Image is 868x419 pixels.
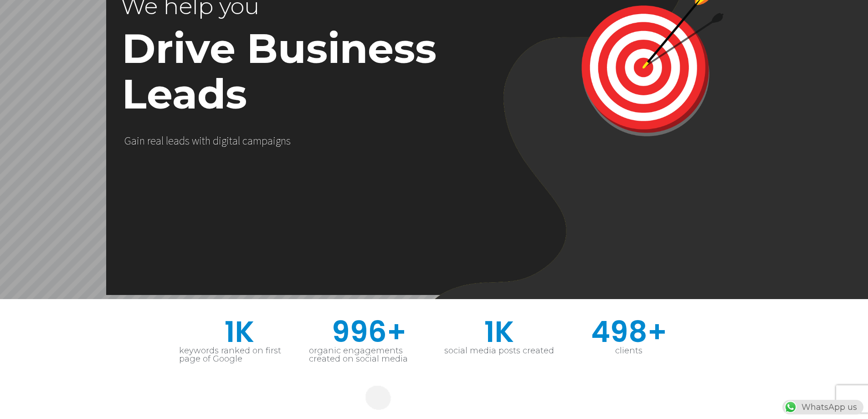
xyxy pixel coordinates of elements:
[439,347,560,355] div: social media posts created
[281,134,286,147] div: n
[647,317,689,347] span: +
[131,134,137,147] div: a
[229,134,232,147] div: t
[122,26,481,117] rs-layer: Drive Business Leads
[213,134,219,147] div: d
[205,134,211,147] div: h
[199,134,202,147] div: i
[174,134,179,147] div: a
[225,317,235,347] span: 1
[286,134,291,147] div: s
[232,134,238,147] div: a
[219,134,221,147] div: i
[150,134,156,147] div: e
[179,347,300,363] div: keywords ranked on first page of Google
[202,134,205,147] div: t
[166,134,168,147] div: l
[179,134,185,147] div: d
[484,317,495,347] span: 1
[262,134,267,147] div: p
[124,134,131,147] div: G
[161,134,164,147] div: l
[387,317,430,347] span: +
[247,134,253,147] div: a
[591,317,647,347] span: 498
[168,134,174,147] div: e
[192,134,199,147] div: w
[782,400,863,414] div: WhatsApp us
[185,134,190,147] div: s
[226,134,229,147] div: i
[783,400,798,414] img: WhatsApp
[332,317,387,347] span: 996
[147,134,150,147] div: r
[156,134,161,147] div: a
[569,347,689,355] div: clients
[221,134,226,147] div: g
[139,134,145,147] div: n
[267,134,273,147] div: a
[495,317,560,347] span: K
[309,347,430,363] div: organic engagements created on social media
[276,134,281,147] div: g
[253,134,262,147] div: m
[238,134,240,147] div: l
[273,134,276,147] div: i
[242,134,247,147] div: c
[782,402,863,412] a: WhatsAppWhatsApp us
[235,317,300,347] span: K
[137,134,139,147] div: i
